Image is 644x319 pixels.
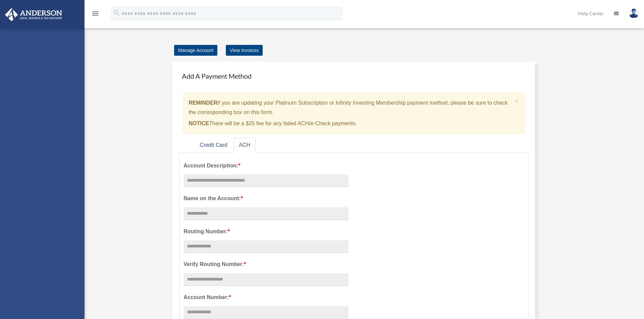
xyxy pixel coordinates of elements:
[184,161,349,170] label: Account Description:
[179,69,528,83] h4: Add A Payment Method
[184,260,349,269] label: Verify Routing Number:
[189,119,512,128] p: There will be a $25 fee for any failed ACH/e-Check payments.
[515,98,519,105] button: Close
[194,138,233,153] a: Credit Card
[189,100,217,106] strong: REMINDER
[174,45,217,56] a: Manage Account
[113,9,120,17] i: search
[189,121,209,126] strong: NOTICE
[515,97,519,105] span: ×
[234,138,256,153] a: ACH
[184,293,349,302] label: Account Number:
[91,12,99,18] a: menu
[3,8,64,21] img: Anderson Advisors Platinum Portal
[184,194,349,203] label: Name on the Account:
[629,8,639,18] img: User Pic
[226,45,263,56] a: View Invoices
[91,9,99,18] i: menu
[183,93,524,134] div: if you are updating your Platinum Subscription or Infinity Investing Membership payment method, p...
[184,227,349,236] label: Routing Number:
